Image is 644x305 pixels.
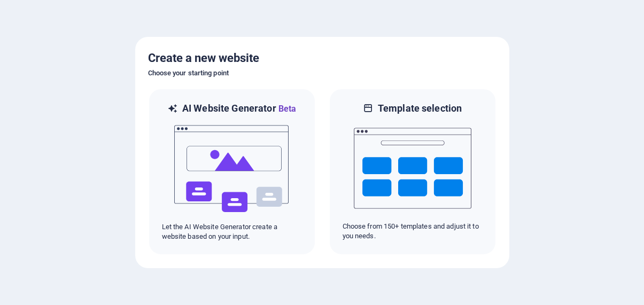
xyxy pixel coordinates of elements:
h5: Create a new website [148,50,496,67]
h6: Template selection [378,102,462,115]
h6: Choose your starting point [148,67,496,80]
img: ai [173,115,291,222]
p: Choose from 150+ templates and adjust it to you needs. [343,222,483,241]
span: Beta [276,104,297,114]
div: AI Website GeneratorBetaaiLet the AI Website Generator create a website based on your input. [148,88,316,255]
h6: AI Website Generator [182,102,296,115]
div: Template selectionChoose from 150+ templates and adjust it to you needs. [329,88,496,255]
p: Let the AI Website Generator create a website based on your input. [162,222,302,241]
